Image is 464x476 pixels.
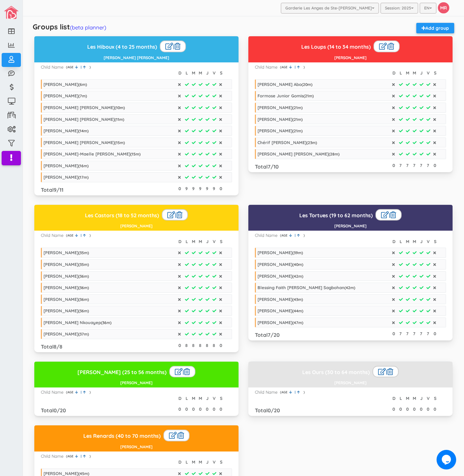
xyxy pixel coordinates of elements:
div: [PERSON_NAME] [257,105,303,110]
span: ( m) [78,82,87,87]
h3: Les Ours (30 to 64 months) [251,366,450,378]
span: 42 [346,285,350,290]
span: AGE [67,65,75,70]
span: ( m) [292,274,303,279]
div: [PERSON_NAME] [257,273,303,279]
div: D [177,70,182,76]
span: ( m) [78,308,89,313]
div: L [184,70,189,76]
span: | [79,65,83,69]
span: ) [304,233,305,238]
div: J [205,70,210,76]
span: ( m) [344,285,355,290]
span: 39 [294,250,298,255]
h3: Les Tortues (19 to 62 months) [251,209,450,221]
div: [PERSON_NAME] [PERSON_NAME] [43,117,124,122]
span: ( m) [329,152,340,156]
div: 9 [191,186,196,192]
div: 0 [419,406,423,412]
span: 21 [305,93,309,98]
h5: [PERSON_NAME] [251,381,450,385]
span: 21 [294,105,298,110]
div: L [398,70,403,76]
div: S [433,395,438,402]
div: 8 [205,342,209,349]
span: ( [280,390,281,395]
div: | [169,366,195,378]
div: M [405,70,410,76]
div: D [177,395,182,402]
div: [PERSON_NAME] [43,93,87,98]
div: Child Name [41,64,63,70]
div: [PERSON_NAME] [257,250,303,255]
a: Add group [416,23,454,33]
span: ( m) [101,320,111,325]
span: 0 [268,407,271,414]
span: 36 [80,285,84,290]
a: | [75,233,83,238]
div: | [375,209,402,221]
div: 9 [205,186,209,192]
span: | [79,454,83,458]
div: [PERSON_NAME] Abo [257,82,312,87]
span: ( m) [292,297,303,302]
div: [PERSON_NAME] [43,174,89,180]
span: ( m) [302,82,312,87]
h3: Les Hiboux (4 to 25 months) [37,41,236,52]
iframe: chat widget [437,450,457,469]
div: J [205,459,210,465]
div: S [433,238,438,245]
div: [PERSON_NAME] Nkouayep [43,320,111,325]
div: 7 [425,162,430,169]
div: [PERSON_NAME] [43,250,89,255]
h3: Total /11 [41,187,63,193]
span: 15 [116,140,120,145]
div: 0 [425,406,430,412]
span: ( m) [78,262,89,267]
div: [PERSON_NAME] [43,273,89,279]
div: V [426,238,431,245]
span: ( m) [292,308,303,313]
span: ( m) [292,128,303,133]
span: ) [90,390,91,395]
div: [PERSON_NAME] [43,262,89,267]
div: M [198,238,203,245]
span: | [293,233,297,238]
h5: [PERSON_NAME] [37,381,236,385]
div: M [198,70,203,76]
div: Child Name [41,453,63,459]
span: 47 [294,320,298,325]
h5: [PERSON_NAME] [251,224,450,228]
span: ( m) [78,128,89,133]
div: M [191,70,196,76]
div: D [391,70,396,76]
div: S [219,395,224,402]
span: 21 [294,117,298,122]
span: 35 [80,250,84,255]
span: ( [66,65,67,70]
div: V [212,459,217,465]
h3: Total /20 [255,332,280,338]
span: 35 [80,262,84,267]
div: 0 [432,331,437,337]
div: [PERSON_NAME] [43,297,89,302]
div: 0 [432,162,437,169]
span: 21 [294,128,298,133]
span: ( m) [292,117,303,122]
h5: [PERSON_NAME] [251,56,450,60]
span: ( m) [115,117,124,122]
div: 7 [412,331,417,337]
h3: Total /20 [255,408,280,414]
div: D [391,395,396,402]
span: 0 [54,407,57,414]
h3: [PERSON_NAME] (25 to 56 months) [37,366,236,378]
div: [PERSON_NAME] [257,320,303,325]
div: M [412,238,417,245]
div: 7 [425,331,430,337]
div: Blessing Faith [PERSON_NAME] Sagbohan [257,285,355,290]
span: 45 [80,471,84,476]
span: ( m) [78,163,89,168]
div: J [419,70,424,76]
div: 0 [391,406,396,412]
span: 11 [116,117,119,122]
